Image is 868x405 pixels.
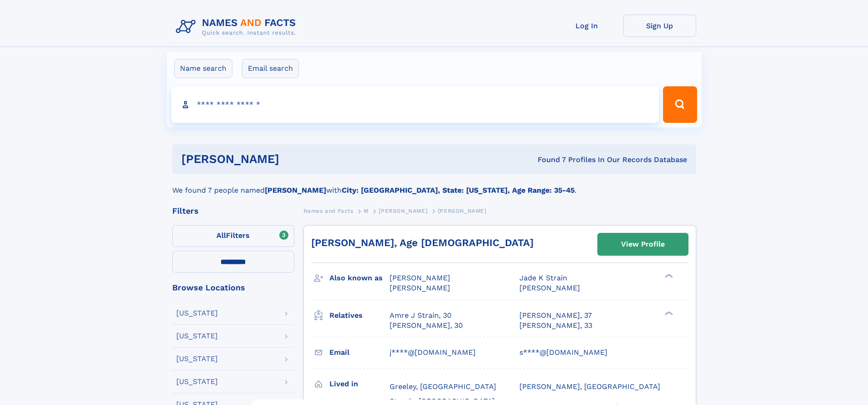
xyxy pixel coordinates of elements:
[329,308,390,323] h3: Relatives
[176,310,218,317] div: [US_STATE]
[303,205,354,216] a: Names and Facts
[663,310,673,316] div: ❯
[172,225,294,247] label: Filters
[176,355,218,363] div: [US_STATE]
[663,86,697,123] button: Search Button
[390,310,452,321] a: Amre J Strain, 30
[663,273,673,279] div: ❯
[174,59,232,78] label: Name search
[172,15,303,39] img: Logo Names and Facts
[550,15,623,37] a: Log In
[329,270,390,286] h3: Also known as
[172,284,294,292] div: Browse Locations
[519,321,592,331] a: [PERSON_NAME], 33
[379,208,427,214] span: [PERSON_NAME]
[265,186,326,195] b: [PERSON_NAME]
[329,376,390,392] h3: Lived in
[216,231,226,240] span: All
[390,274,450,282] span: [PERSON_NAME]
[311,237,534,248] a: [PERSON_NAME], Age [DEMOGRAPHIC_DATA]
[171,86,659,123] input: search input
[519,310,592,321] a: [PERSON_NAME], 37
[390,321,463,331] a: [PERSON_NAME], 30
[242,59,299,78] label: Email search
[181,153,409,165] h1: [PERSON_NAME]
[172,207,294,215] div: Filters
[390,284,450,292] span: [PERSON_NAME]
[329,345,390,360] h3: Email
[342,186,575,195] b: City: [GEOGRAPHIC_DATA], State: [US_STATE], Age Range: 35-45
[438,208,487,214] span: [PERSON_NAME]
[364,205,369,216] a: M
[623,15,696,37] a: Sign Up
[519,274,567,282] span: Jade K Strain
[519,382,660,391] span: [PERSON_NAME], [GEOGRAPHIC_DATA]
[519,284,580,292] span: [PERSON_NAME]
[621,234,665,255] div: View Profile
[176,378,218,385] div: [US_STATE]
[408,155,687,165] div: Found 7 Profiles In Our Records Database
[379,205,427,216] a: [PERSON_NAME]
[364,208,369,214] span: M
[176,332,218,340] div: [US_STATE]
[390,382,496,391] span: Greeley, [GEOGRAPHIC_DATA]
[172,174,696,196] div: We found 7 people named with .
[598,233,688,255] a: View Profile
